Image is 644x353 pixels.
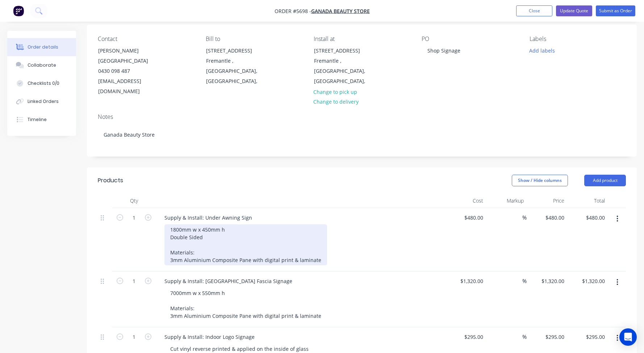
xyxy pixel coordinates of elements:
[28,62,56,68] div: Collaborate
[159,276,298,286] div: Supply & Install: [GEOGRAPHIC_DATA] Fascia Signage
[28,44,58,50] div: Order details
[422,36,518,42] div: PO
[206,56,266,86] div: Fremantle , [GEOGRAPHIC_DATA], [GEOGRAPHIC_DATA],
[7,74,76,92] button: Checklists 0/0
[159,212,258,223] div: Supply & Install: Under Awning Sign
[596,5,635,16] button: Submit as Order
[530,36,626,42] div: Labels
[308,45,380,87] div: [STREET_ADDRESS]Fremantle , [GEOGRAPHIC_DATA], [GEOGRAPHIC_DATA],
[13,5,24,16] img: Factory
[526,45,559,55] button: Add labels
[98,176,123,185] div: Products
[7,38,76,56] button: Order details
[516,5,552,16] button: Close
[7,56,76,74] button: Collaborate
[422,45,466,56] div: Shop Signage
[310,97,363,107] button: Change to delivery
[98,36,194,42] div: Contact
[522,277,527,285] span: %
[98,124,626,146] div: Ganada Beauty Store
[164,224,327,265] div: 1800mm w x 450mm h Double Sided Materials: 3mm Aluminium Composite Pane with digital print & lami...
[567,194,608,208] div: Total
[28,116,47,123] div: Timeline
[28,98,59,105] div: Linked Orders
[112,194,156,208] div: Qty
[556,5,592,16] button: Update Quote
[98,76,158,96] div: [EMAIL_ADDRESS][DOMAIN_NAME]
[206,46,266,56] div: [STREET_ADDRESS]
[522,333,527,341] span: %
[311,8,370,14] a: Ganada Beauty Store
[486,194,527,208] div: Markup
[310,87,361,96] button: Change to pick up
[92,45,164,97] div: [PERSON_NAME][GEOGRAPHIC_DATA]0430 098 487[EMAIL_ADDRESS][DOMAIN_NAME]
[159,332,260,342] div: Supply & Install: Indoor Logo Signage
[7,92,76,111] button: Linked Orders
[314,46,374,56] div: [STREET_ADDRESS]
[314,56,374,86] div: Fremantle , [GEOGRAPHIC_DATA], [GEOGRAPHIC_DATA],
[7,111,76,129] button: Timeline
[200,45,272,87] div: [STREET_ADDRESS]Fremantle , [GEOGRAPHIC_DATA], [GEOGRAPHIC_DATA],
[164,288,327,321] div: 7000mm w x 550mm h Materials: 3mm Aluminium Composite Pane with digital print & laminate
[314,36,410,42] div: Install at
[584,175,626,186] button: Add product
[98,46,158,66] div: [PERSON_NAME][GEOGRAPHIC_DATA]
[527,194,567,208] div: Price
[619,328,637,346] div: Open Intercom Messenger
[206,36,302,42] div: Bill to
[275,8,311,14] span: Order #5698 -
[522,213,527,222] span: %
[28,80,59,87] div: Checklists 0/0
[98,113,626,120] div: Notes
[446,194,486,208] div: Cost
[512,175,568,186] button: Show / Hide columns
[98,66,158,76] div: 0430 098 487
